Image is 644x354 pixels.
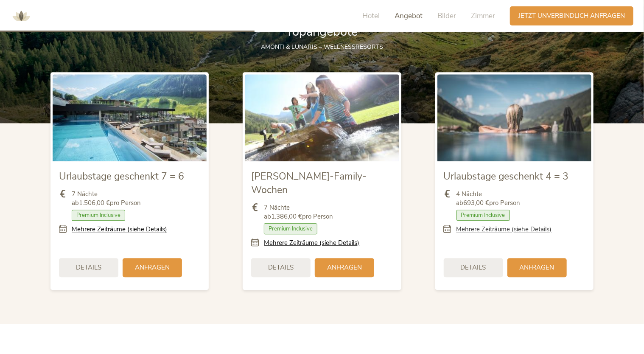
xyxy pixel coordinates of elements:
[251,170,367,197] span: [PERSON_NAME]-Family-Wochen
[8,3,34,29] img: AMONTI & LUNARIS Wellnessresort
[72,225,167,234] a: Mehrere Zeiträume (siehe Details)
[76,263,101,272] span: Details
[395,11,423,21] span: Angebot
[264,203,333,221] span: 7 Nächte ab pro Person
[72,210,125,221] span: Premium Inclusive
[264,239,359,247] a: Mehrere Zeiträume (siehe Details)
[464,199,490,207] b: 693,00 €
[245,74,399,161] img: Sommer-Family-Wochen
[79,199,110,207] b: 1.506,00 €
[437,74,591,161] img: Urlaubstage geschenkt 4 = 3
[135,263,170,272] span: Anfragen
[456,225,552,234] a: Mehrere Zeiträume (siehe Details)
[261,43,383,51] span: AMONTI & LUNARIS – Wellnessresorts
[8,13,34,19] a: AMONTI & LUNARIS Wellnessresort
[271,212,302,221] b: 1.386,00 €
[268,263,294,272] span: Details
[520,263,554,272] span: Anfragen
[72,190,141,208] span: 7 Nächte ab pro Person
[53,74,207,161] img: Urlaubstage geschenkt 7 = 6
[471,11,495,21] span: Zimmer
[461,263,486,272] span: Details
[327,263,362,272] span: Anfragen
[518,11,625,20] span: Jetzt unverbindlich anfragen
[264,223,317,234] span: Premium Inclusive
[437,11,456,21] span: Bilder
[444,170,569,183] span: Urlaubstage geschenkt 4 = 3
[456,190,521,208] span: 4 Nächte ab pro Person
[59,170,184,183] span: Urlaubstage geschenkt 7 = 6
[456,210,510,221] span: Premium Inclusive
[362,11,380,21] span: Hotel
